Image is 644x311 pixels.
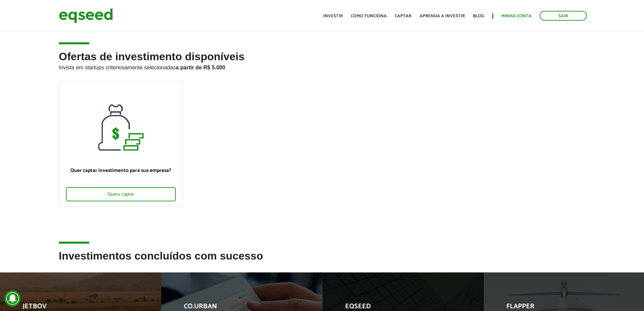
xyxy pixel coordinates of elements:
[395,14,411,18] a: Captar
[420,14,465,18] a: Aprenda a investir
[59,81,183,207] a: Quer captar investimento para sua empresa? Quero captar
[323,14,343,18] a: Investir
[66,168,176,174] p: Quer captar investimento para sua empresa?
[540,11,587,21] a: Sair
[351,14,387,18] a: Como funciona
[59,51,586,81] h2: Ofertas de investimento disponíveis
[501,14,531,18] a: Minha conta
[473,14,484,18] a: Blog
[59,63,586,71] p: Invista em startups criteriosamente selecionadas
[59,7,113,25] img: EqSeed
[66,187,176,201] div: Quero captar
[176,65,225,70] strong: a partir de R$ 5.000
[59,250,586,272] h2: Investimentos concluídos com sucesso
